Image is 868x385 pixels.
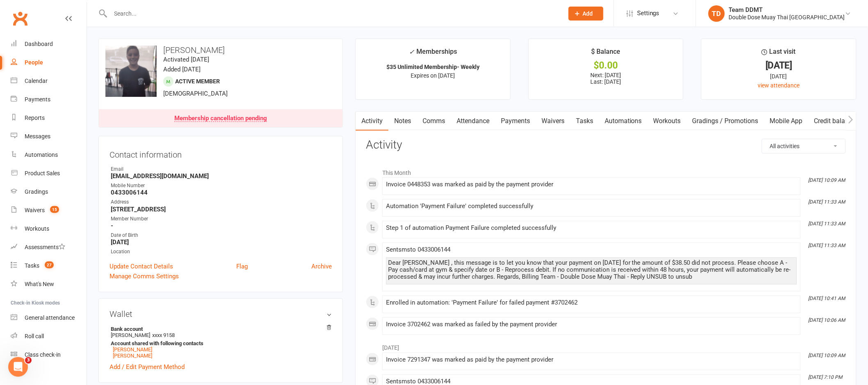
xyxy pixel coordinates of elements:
div: Membership cancellation pending [174,115,267,122]
a: Update Contact Details [110,261,173,271]
li: [DATE] [366,339,846,352]
a: Waivers 15 [11,201,87,220]
a: Archive [311,261,332,271]
iframe: Intercom live chat [8,357,28,377]
div: Product Sales [25,170,60,176]
a: Workouts [648,112,687,131]
div: Dear [PERSON_NAME] , this message is to let you know that your payment on [DATE] for the amount o... [388,259,795,280]
a: Mobile App [764,112,809,131]
i: [DATE] 10:41 AM [809,296,845,301]
div: Last visit [762,46,796,61]
a: Attendance [451,112,495,131]
i: ✓ [409,48,414,56]
a: Flag [236,261,248,271]
i: [DATE] 10:09 AM [809,177,845,183]
a: Assessments [11,238,87,257]
div: Class check-in [25,351,61,358]
a: Activity [356,112,388,131]
a: Workouts [11,220,87,238]
i: [DATE] 11:33 AM [809,199,845,205]
a: Credit balance [809,112,861,131]
i: [DATE] 10:09 AM [809,353,845,358]
img: image1674539640.png [105,46,157,97]
div: Team DDMT [729,6,845,14]
a: Class kiosk mode [11,346,87,364]
strong: $35 Unlimited Membership- Weekly [386,64,480,70]
div: Invoice 0448353 was marked as paid by the payment provider [386,181,797,188]
a: Waivers [536,112,570,131]
a: Payments [495,112,536,131]
div: Location [111,248,332,256]
div: General attendance [25,314,75,321]
div: Gradings [25,188,48,195]
span: Sent sms to 0433006144 [386,378,450,385]
div: Messages [25,133,50,140]
div: Reports [25,115,45,121]
span: 15 [50,206,59,213]
p: Next: [DATE] Last: [DATE] [536,72,676,85]
li: This Month [366,164,846,177]
h3: Activity [366,139,846,151]
a: Reports [11,109,87,127]
a: [PERSON_NAME] [113,353,152,359]
i: [DATE] 11:33 AM [809,243,845,248]
div: People [25,59,43,66]
div: Double Dose Muay Thai [GEOGRAPHIC_DATA] [729,14,845,21]
div: [DATE] [709,72,849,81]
strong: [EMAIL_ADDRESS][DOMAIN_NAME] [111,172,332,180]
div: Invoice 3702462 was marked as failed by the payment provider [386,321,797,328]
h3: [PERSON_NAME] [105,46,336,55]
div: Mobile Number [111,182,332,190]
div: Enrolled in automation: 'Payment Failure' for failed payment #3702462 [386,299,797,306]
i: [DATE] 11:33 AM [809,221,845,227]
div: TD [708,5,725,22]
a: People [11,53,87,72]
span: 3 [25,357,32,364]
a: Automations [599,112,648,131]
div: Member Number [111,215,332,223]
div: What's New [25,281,54,287]
span: [DEMOGRAPHIC_DATA] [163,90,228,97]
time: Activated [DATE] [163,56,209,63]
span: Expires on [DATE] [411,72,455,79]
div: Date of Birth [111,231,332,239]
input: Search... [108,8,558,19]
div: Memberships [409,46,457,62]
span: Sent sms to 0433006144 [386,246,450,253]
div: Calendar [25,78,48,84]
div: Automations [25,151,58,158]
strong: Bank account [111,326,328,332]
span: Settings [637,4,660,23]
a: Product Sales [11,164,87,183]
a: Comms [417,112,451,131]
h3: Contact information [110,147,332,159]
a: Notes [388,112,417,131]
a: Clubworx [10,8,30,29]
a: Payments [11,90,87,109]
a: General attendance kiosk mode [11,309,87,327]
div: Dashboard [25,41,53,47]
a: Gradings / Promotions [687,112,764,131]
div: Email [111,165,332,173]
span: Active member [175,78,220,85]
i: [DATE] 10:06 AM [809,317,845,323]
a: [PERSON_NAME] [113,346,152,353]
strong: 0433006144 [111,189,332,196]
strong: Account shared with following contacts [111,340,328,346]
li: [PERSON_NAME] [110,325,332,360]
a: What's New [11,275,87,293]
span: Add [583,10,593,17]
div: [DATE] [709,61,849,70]
div: Assessments [25,244,65,250]
div: Roll call [25,333,44,339]
div: Address [111,198,332,206]
span: 27 [45,261,54,268]
a: Dashboard [11,35,87,53]
div: Workouts [25,225,49,232]
a: Manage Comms Settings [110,271,179,281]
a: view attendance [758,82,800,89]
a: Roll call [11,327,87,346]
div: Payments [25,96,50,103]
div: Automation 'Payment Failure' completed successfully [386,203,797,210]
div: Tasks [25,262,39,269]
